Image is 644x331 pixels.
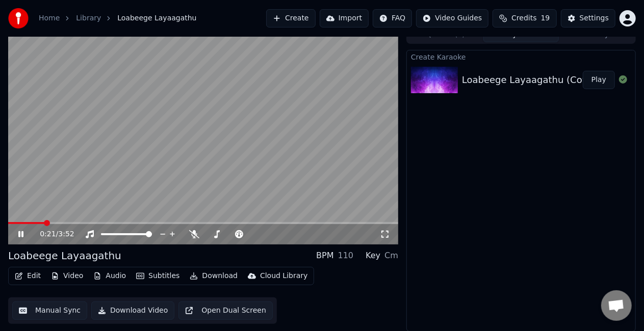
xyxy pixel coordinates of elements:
[338,250,354,262] div: 110
[91,301,174,320] button: Download Video
[117,13,196,23] span: Loabeege Layaagathu
[47,269,87,283] button: Video
[601,290,632,321] div: Open chat
[511,13,536,23] span: Credits
[186,269,242,283] button: Download
[178,301,273,320] button: Open Dual Screen
[407,50,635,63] div: Create Karaoke
[373,9,412,27] button: FAQ
[58,229,74,239] span: 3:52
[493,9,556,27] button: Credits19
[76,13,101,23] a: Library
[8,249,121,263] div: Loabeege Layaagathu
[132,269,184,283] button: Subtitles
[40,229,64,239] div: /
[266,9,316,27] button: Create
[12,301,87,320] button: Manual Sync
[366,250,380,262] div: Key
[320,9,369,27] button: Import
[384,250,398,262] div: Cm
[11,269,45,283] button: Edit
[39,13,197,23] nav: breadcrumb
[462,73,601,87] div: Loabeege Layaagathu (Cover)
[39,13,60,23] a: Home
[580,13,609,23] div: Settings
[40,229,56,239] span: 0:21
[8,8,29,29] img: youka
[260,271,307,281] div: Cloud Library
[316,250,333,262] div: BPM
[561,9,615,27] button: Settings
[416,9,488,27] button: Video Guides
[583,71,615,89] button: Play
[541,13,550,23] span: 19
[89,269,130,283] button: Audio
